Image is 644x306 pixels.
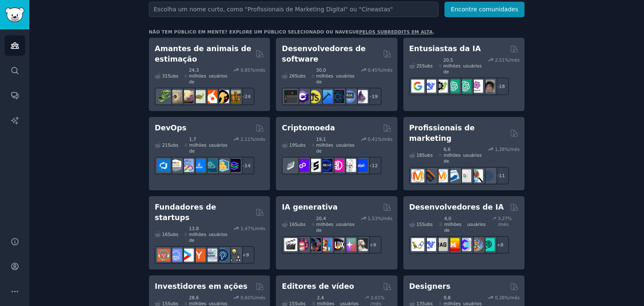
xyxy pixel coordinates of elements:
[463,301,482,306] font: usuários
[319,159,332,172] img: web3
[463,153,482,158] font: usuários
[467,222,486,227] font: usuários
[505,295,520,300] font: %/mês
[409,44,481,53] font: Entusiastas da IA
[168,301,178,306] font: Subs
[336,73,354,78] font: usuários
[155,44,252,63] font: Amantes de animais de estimação
[162,301,168,306] font: 15
[505,57,520,62] font: %/mês
[282,203,338,211] font: IA generativa
[189,137,206,153] font: 1,7 milhões de
[458,80,471,93] img: prompts_do_chatgpt_
[5,8,24,22] img: Logotipo do GummySearch
[289,73,295,78] font: 26
[409,124,475,143] font: Profissionais de marketing
[463,63,482,68] font: usuários
[295,301,305,306] font: Subs
[470,169,483,182] img: Pesquisa de Marketing
[444,2,525,17] button: Encontre comunidades
[451,6,518,13] font: Encontre comunidades
[296,238,309,251] img: dalle2
[416,63,422,68] font: 25
[168,232,178,237] font: Subs
[289,222,295,227] font: 16
[331,159,344,172] img: defiblockchain
[246,252,249,257] font: 9
[435,238,448,251] img: Trapo
[498,216,512,227] font: % /mês
[282,124,335,132] font: Criptomoeda
[416,222,422,227] font: 15
[228,90,241,103] img: raça de cachorro
[499,84,505,89] font: 18
[228,159,241,172] img: Engenheiros de plataforma
[447,169,460,182] img: Marketing por e-mail
[422,63,433,68] font: Subs
[296,90,309,103] img: c sustenido
[340,301,358,306] font: usuários
[368,67,377,73] font: 0,45
[499,173,505,178] font: 11
[169,159,182,172] img: Especialistas Certificados pela AWS
[331,238,344,251] img: FluxAI
[409,282,451,290] font: Designers
[411,80,424,93] img: GoogleGeminiAI
[308,90,321,103] img: aprenda javascript
[241,295,250,300] font: 0,60
[495,147,504,152] font: 1,28
[371,295,380,300] font: 2,01
[423,238,436,251] img: Busca Profunda
[435,169,448,182] img: Pergunte ao Marketing
[157,159,170,172] img: azuredevops
[181,90,194,103] img: lagartixas-leopardo
[316,67,333,84] font: 30,0 milhões de
[162,73,168,78] font: 31
[336,143,354,148] font: usuários
[250,295,265,300] font: %/mês
[368,94,372,99] font: +
[319,90,332,103] img: Programação iOS
[316,216,333,233] font: 20,4 milhões de
[244,94,251,99] font: 24
[168,73,178,78] font: Subs
[250,67,265,73] font: %/mês
[209,232,227,237] font: usuários
[216,90,229,103] img: PetAdvice
[444,216,461,233] font: 4,0 milhões de
[168,143,178,148] font: Subs
[416,153,422,158] font: 18
[498,216,507,221] font: 3,27
[371,163,378,168] font: 12
[241,137,250,142] font: 2,11
[181,249,194,262] img: comece
[482,238,495,251] img: Sociedade de Desenvolvedores de IA
[422,153,433,158] font: Subs
[308,159,321,172] img: participante da etnia
[228,249,241,262] img: crescer meu negócio
[435,80,448,93] img: Catálogo de ferramentas de IA
[216,159,229,172] img: aws_cdk
[157,90,170,103] img: herpetologia
[355,159,368,172] img: definição_
[242,252,246,257] font: +
[444,147,461,163] font: 6,6 milhões de
[250,226,265,231] font: %/mês
[192,90,205,103] img: tartaruga
[319,238,332,251] img: sdparatodos
[409,203,504,211] font: Desenvolvedores de IA
[336,222,354,227] font: usuários
[411,169,424,182] img: marketing_de_conteúdo
[447,238,460,251] img: MistralAI
[368,216,377,221] font: 1,53
[155,124,187,132] font: DevOps
[289,301,295,306] font: 15
[343,159,356,172] img: CriptoNotícias
[343,238,356,251] img: starryai
[368,137,377,142] font: 0,41
[470,80,483,93] img: OpenAIDev
[295,222,305,227] font: Subs
[296,159,309,172] img: 0xPolígono
[284,159,297,172] img: finanças étnicas
[295,73,305,78] font: Subs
